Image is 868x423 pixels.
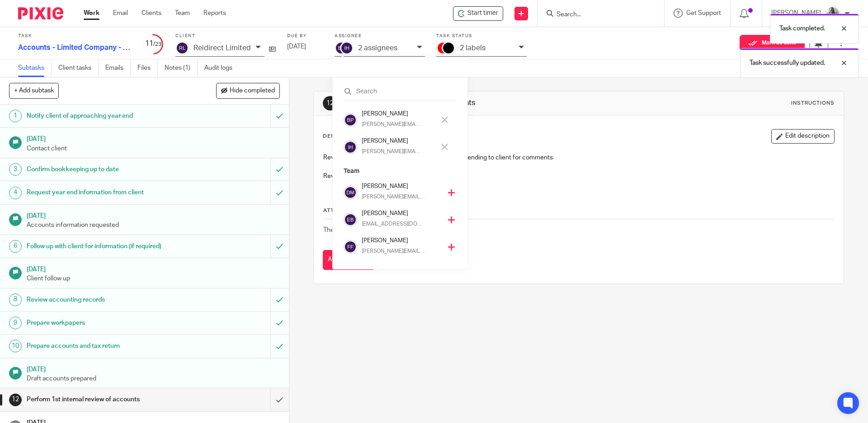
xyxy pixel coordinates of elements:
h1: Review accounting records [27,293,183,307]
img: Pixie [18,7,63,19]
div: 12 [323,96,337,111]
p: [PERSON_NAME][EMAIL_ADDRESS][DOMAIN_NAME] [362,120,420,129]
h4: [PERSON_NAME] [362,137,435,145]
h1: [DATE] [27,209,280,221]
a: Files [137,59,158,77]
p: Draft accounts prepared [27,374,280,383]
span: Attachments [323,208,367,213]
a: Email [113,9,128,18]
a: Work [84,9,99,18]
div: Reidirect Limited - Accounts - Limited Company - 2024 [453,6,503,21]
button: Edit description [771,129,835,144]
img: svg%3E [335,41,348,55]
a: Audit logs [204,59,239,77]
label: Due by [287,33,323,39]
a: Subtasks [18,59,52,77]
div: 6 [9,240,22,253]
h1: Prepare workpapers [27,316,183,330]
div: 3 [9,163,22,176]
a: Team [175,9,190,18]
button: + Add subtask [9,83,59,98]
p: Team [344,167,457,176]
a: Notes (1) [165,59,198,77]
img: svg%3E [344,186,357,199]
span: Hide completed [230,87,275,95]
span: [DATE] [287,43,306,50]
small: /23 [153,42,161,47]
img: svg%3E [175,41,189,55]
p: [EMAIL_ADDRESS][DOMAIN_NAME] [362,220,425,228]
div: 12 [9,394,22,406]
p: Task successfully updated. [750,58,825,67]
button: Attach new file [323,250,375,270]
img: IMG_9585.jpg [826,6,840,21]
div: 8 [9,293,22,306]
div: 1 [9,110,22,122]
button: Hide completed [216,83,280,98]
div: 4 [9,187,22,199]
p: Reidirect Limited [193,44,251,52]
img: svg%3E [340,41,354,55]
label: Task [18,33,131,39]
a: Emails [105,59,131,77]
p: Client follow up [27,274,280,283]
p: 2 assignees [358,44,397,52]
img: svg%3E [344,213,357,226]
label: Assignee [335,33,425,39]
div: Instructions [791,100,835,107]
h1: Perform 1st internal review of accounts [342,98,598,108]
a: Client tasks [58,59,99,77]
h1: Request year end information from client [27,186,183,199]
h1: Perform 1st internal review of accounts [27,393,183,406]
p: [PERSON_NAME][EMAIL_ADDRESS][DOMAIN_NAME] [362,148,420,156]
p: [PERSON_NAME][EMAIL_ADDRESS][DOMAIN_NAME] [362,247,425,255]
a: Clients [142,9,161,18]
label: Client [175,33,276,39]
h1: [DATE] [27,263,280,274]
h1: Confirm bookkeeping up to date [27,163,183,176]
img: svg%3E [344,140,357,154]
img: svg%3E [344,240,357,254]
input: Search [344,87,457,96]
span: There are no files attached to this task. [323,227,432,233]
a: Reports [203,9,226,18]
div: 9 [9,317,22,329]
h4: [PERSON_NAME] [362,209,441,218]
p: Contact client [27,144,280,153]
h4: [PERSON_NAME] [362,182,441,191]
h1: [DATE] [27,132,280,144]
h4: [PERSON_NAME] [362,236,441,245]
p: [PERSON_NAME][EMAIL_ADDRESS][DOMAIN_NAME] [362,193,425,201]
h4: [PERSON_NAME] [362,110,435,118]
p: Review points to be left in Workpapers. [323,172,834,181]
div: 11 [142,38,164,49]
img: svg%3E [344,113,357,127]
p: Task completed. [779,24,825,33]
h1: Notify client of approaching year end [27,109,183,123]
h1: Prepare accounts and tax return [27,339,183,353]
p: Description [323,133,363,140]
p: Accounts information requested [27,221,280,230]
h1: Follow up with client for information (if required) [27,240,183,253]
h1: [DATE] [27,363,280,374]
div: 10 [9,340,22,352]
p: Review draft accounts against workpapers before sending to client for comments [323,153,834,162]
